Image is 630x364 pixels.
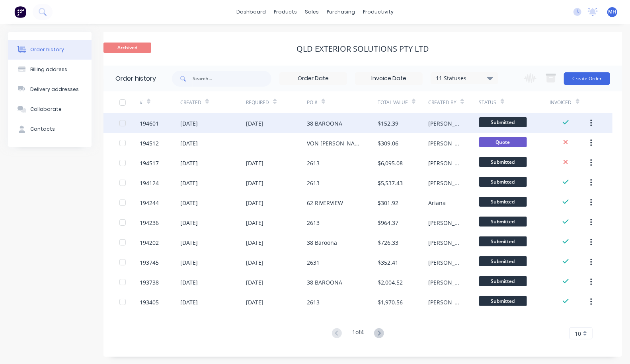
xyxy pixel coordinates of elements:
div: $309.06 [378,139,398,147]
span: Submitted [479,217,527,227]
div: [DATE] [246,298,263,306]
span: Submitted [479,276,527,286]
div: [PERSON_NAME] [428,238,463,247]
div: [PERSON_NAME] [428,139,463,147]
div: 2613 [307,298,320,306]
input: Invoice Date [355,73,422,85]
div: [PERSON_NAME] [428,278,463,287]
div: [PERSON_NAME] [428,179,463,187]
div: Order history [115,74,156,83]
div: productivity [359,6,398,18]
div: [DATE] [246,278,263,287]
span: Submitted [479,296,527,306]
div: 194601 [140,119,159,128]
div: 2631 [307,258,320,267]
div: [PERSON_NAME] [428,258,463,267]
div: 38 BAROONA [307,119,342,128]
div: [DATE] [180,298,198,306]
img: Factory [14,6,26,18]
span: 10 [575,329,581,338]
div: Contacts [30,126,55,133]
button: Billing address [8,60,92,79]
div: [DATE] [246,219,263,227]
span: Submitted [479,177,527,187]
div: [DATE] [180,278,198,287]
div: Invoiced [550,91,591,113]
div: $5,537.43 [378,179,403,187]
div: 194517 [140,159,159,167]
div: 194202 [140,238,159,247]
span: Submitted [479,256,527,266]
div: [PERSON_NAME] [428,119,463,128]
div: Created [180,99,201,106]
div: VON [PERSON_NAME] [307,139,362,147]
div: 194244 [140,199,159,207]
div: [DATE] [246,119,263,128]
span: Submitted [479,236,527,246]
div: 38 Baroona [307,238,337,247]
div: 2613 [307,179,320,187]
div: 2613 [307,159,320,167]
div: Order history [30,46,64,53]
div: 1 of 4 [352,328,364,339]
div: $301.92 [378,199,398,207]
div: [PERSON_NAME] [428,219,463,227]
div: [DATE] [180,219,198,227]
button: Order history [8,40,92,60]
div: [DATE] [180,199,198,207]
button: Delivery addresses [8,79,92,99]
div: Ariana [428,199,446,207]
div: $152.39 [378,119,398,128]
div: [PERSON_NAME] [428,298,463,306]
div: Invoiced [550,99,572,106]
button: Create Order [564,72,610,85]
div: $726.33 [378,238,398,247]
div: [PERSON_NAME] [428,159,463,167]
div: Billing address [30,66,67,73]
div: Total Value [378,91,428,113]
div: [DATE] [180,179,198,187]
div: Required [246,91,307,113]
div: 62 RIVERVIEW [307,199,343,207]
div: [DATE] [246,199,263,207]
div: QLD Exterior solutions Pty Ltd [296,44,429,54]
div: 194512 [140,139,159,147]
div: [DATE] [180,238,198,247]
div: [DATE] [246,258,263,267]
div: $964.37 [378,219,398,227]
span: Quote [479,137,527,147]
div: [DATE] [180,159,198,167]
div: purchasing [323,6,359,18]
div: 193738 [140,278,159,287]
div: Status [479,91,550,113]
input: Search... [193,71,271,87]
div: products [270,6,301,18]
div: 38 BAROONA [307,278,342,287]
div: [DATE] [246,159,263,167]
div: Collaborate [30,106,62,113]
div: $2,004.52 [378,278,403,287]
div: # [140,91,180,113]
div: 193745 [140,258,159,267]
a: dashboard [232,6,270,18]
div: PO # [307,91,378,113]
div: 194124 [140,179,159,187]
div: [DATE] [246,179,263,187]
div: [DATE] [180,139,198,147]
div: [DATE] [246,238,263,247]
div: 2613 [307,219,320,227]
div: # [140,99,143,106]
span: Archived [103,43,151,52]
div: $352.41 [378,258,398,267]
div: [DATE] [180,258,198,267]
span: Submitted [479,157,527,167]
div: $1,970.56 [378,298,403,306]
input: Order Date [280,73,347,85]
button: Contacts [8,119,92,139]
div: 193405 [140,298,159,306]
span: Submitted [479,197,527,207]
button: Collaborate [8,99,92,119]
div: 11 Statuses [431,74,498,83]
div: Created By [428,91,479,113]
div: Required [246,99,269,106]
